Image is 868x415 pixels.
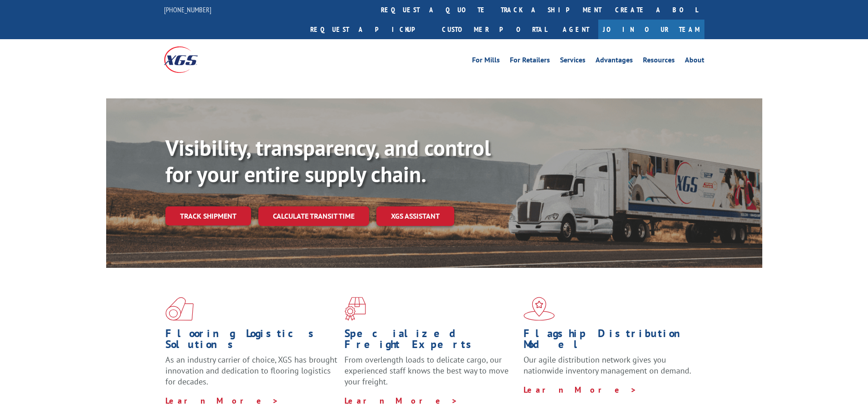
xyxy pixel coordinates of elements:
[344,297,366,321] img: xgs-icon-focused-on-flooring-red
[344,395,458,406] a: Learn More >
[598,20,704,39] a: Join Our Team
[524,328,696,354] h1: Flagship Distribution Model
[165,206,251,225] a: Track shipment
[685,56,704,67] a: About
[164,5,211,14] a: [PHONE_NUMBER]
[560,56,586,67] a: Services
[596,56,633,67] a: Advantages
[472,56,500,67] a: For Mills
[258,206,369,226] a: Calculate transit time
[643,56,675,67] a: Resources
[165,395,279,406] a: Learn More >
[524,384,637,395] a: Learn More >
[165,354,337,387] span: As an industry carrier of choice, XGS has brought innovation and dedication to flooring logistics...
[165,328,338,354] h1: Flooring Logistics Solutions
[344,354,517,395] p: From overlength loads to delicate cargo, our experienced staff knows the best way to move your fr...
[344,328,517,354] h1: Specialized Freight Experts
[510,56,550,67] a: For Retailers
[376,206,454,226] a: XGS ASSISTANT
[435,20,554,39] a: Customer Portal
[524,297,555,321] img: xgs-icon-flagship-distribution-model-red
[165,133,491,188] b: Visibility, transparency, and control for your entire supply chain.
[303,20,435,39] a: Request a pickup
[554,20,598,39] a: Agent
[524,354,691,376] span: Our agile distribution network gives you nationwide inventory management on demand.
[165,297,194,321] img: xgs-icon-total-supply-chain-intelligence-red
